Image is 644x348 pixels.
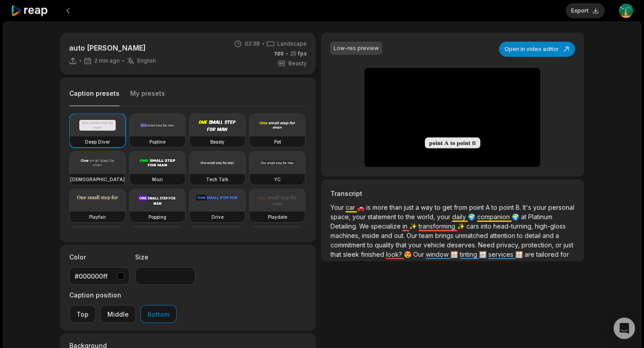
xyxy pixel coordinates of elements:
[386,250,404,258] span: look?
[406,213,417,221] span: the
[268,213,287,221] h3: Playdate
[152,176,163,183] h3: Mozi
[390,204,404,211] span: than
[274,138,281,145] h3: Pet
[334,44,379,52] div: Low-res preview
[435,204,442,211] span: to
[404,204,415,211] span: just
[368,213,398,221] span: statement
[137,57,156,64] span: English
[481,222,493,230] span: into
[290,50,307,58] span: 25
[375,241,396,249] span: quality
[555,241,563,249] span: or
[210,138,225,145] h3: Beasty
[69,42,156,53] p: auto [PERSON_NAME]
[206,176,229,183] h3: Tech Talk
[421,204,435,211] span: way
[460,250,479,258] span: tinting
[447,241,478,249] span: deserves.
[533,204,548,211] span: your
[536,250,560,258] span: tailored
[361,250,386,258] span: finished
[366,204,373,211] span: is
[413,250,426,258] span: Our
[437,213,452,221] span: your
[69,305,96,323] button: Top
[69,267,130,285] button: #000000ff
[352,213,368,221] span: your
[94,57,120,64] span: 2 min ago
[490,232,517,239] span: attention
[516,204,523,211] span: B.
[560,250,569,258] span: for
[496,241,521,249] span: privacy,
[452,213,468,221] span: daily
[454,204,469,211] span: from
[330,204,346,211] span: Your
[135,252,195,262] label: Size
[455,232,490,239] span: unmatched
[614,318,635,339] div: Open Intercom Messenger
[417,213,437,221] span: world,
[396,241,408,249] span: that
[407,232,419,239] span: Our
[402,222,409,230] span: in
[517,232,525,239] span: to
[140,305,177,323] button: Bottom
[486,204,491,211] span: A
[148,213,166,221] h3: Popping
[381,232,394,239] span: and
[466,222,481,230] span: cars
[288,59,307,68] span: Beasty
[426,250,450,258] span: window
[535,222,566,230] span: high-gloss
[521,241,555,249] span: protection,
[488,250,515,258] span: services
[371,222,402,230] span: specialize
[442,204,454,211] span: get
[408,241,424,249] span: your
[499,42,575,57] button: Open in video editor
[69,252,130,262] label: Color
[69,290,177,300] label: Caption position
[419,222,457,230] span: transforming
[330,203,575,259] p: 🚗 🌍 🌍 ✨ ✨ 😍 🪟 🪟 🪟 🚘 🚘 🚘 ✨ ✨ 🌟 🌟 🚫 🚫 🚫
[469,204,486,211] span: point
[212,213,224,221] h3: Drive
[89,213,106,221] h3: Playfair
[435,232,455,239] span: brings
[525,232,542,239] span: detail
[274,176,281,183] h3: YC
[245,40,260,48] span: 02:38
[477,213,512,221] span: companion
[362,232,381,239] span: inside
[394,232,407,239] span: out.
[493,222,535,230] span: head-turning,
[478,241,496,249] span: Need
[277,40,307,48] span: Landscape
[70,176,125,183] h3: [DEMOGRAPHIC_DATA]
[75,272,114,281] div: #000000ff
[85,138,110,145] h3: Deep Diver
[499,204,516,211] span: point
[528,213,552,221] span: Platinum
[521,213,528,221] span: at
[542,232,555,239] span: and
[343,250,361,258] span: sleek
[373,204,390,211] span: more
[330,222,359,230] span: Detailing.
[555,232,559,239] span: a
[424,241,447,249] span: vehicle
[298,50,307,57] span: fps
[149,138,165,145] h3: Popline
[523,204,533,211] span: It's
[330,213,352,221] span: space,
[563,241,573,249] span: just
[330,241,367,249] span: commitment
[359,222,371,230] span: We
[491,204,499,211] span: to
[398,213,406,221] span: to
[566,3,605,18] button: Export
[130,89,165,106] button: My presets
